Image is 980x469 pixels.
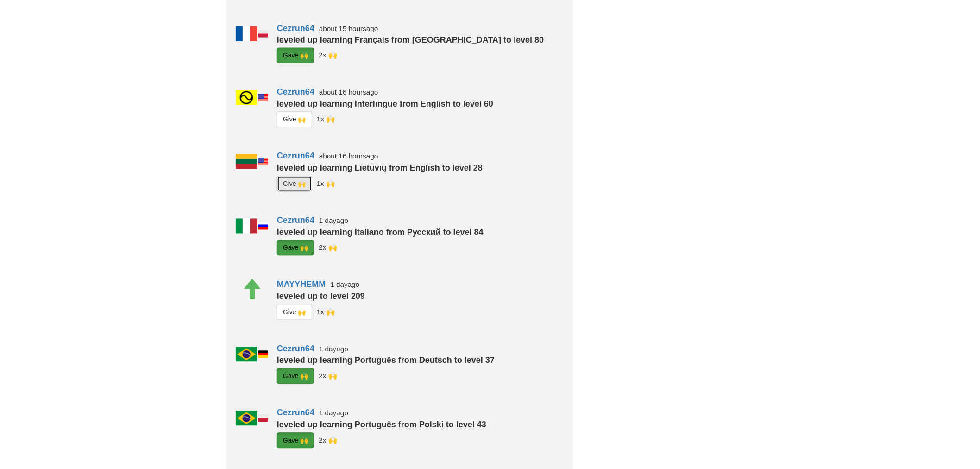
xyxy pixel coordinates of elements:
button: Give 🙌 [277,304,312,320]
button: Gave 🙌 [277,433,314,449]
a: Cezrun64 [277,408,314,418]
small: 1 day ago [319,217,348,225]
small: 1 day ago [330,281,359,289]
small: about 15 hours ago [319,25,378,32]
button: Give 🙌 [277,112,312,127]
button: Gave 🙌 [277,48,314,63]
a: Cezrun64 [277,152,314,161]
button: Gave 🙌 [277,368,314,384]
a: Cezrun64 [277,344,314,354]
small: 1 day ago [319,345,348,353]
strong: leveled up learning Interlingue from English to level 60 [277,100,493,109]
strong: leveled up to level 209 [277,292,365,301]
button: Gave 🙌 [277,240,314,256]
small: about 16 hours ago [319,152,378,160]
a: MAYYHEMM [277,280,326,289]
strong: leveled up learning Lietuvių from English to level 28 [277,164,483,173]
small: 1 day ago [319,409,348,417]
small: LuciusVorenusX<br />CharmingTigress [319,436,337,444]
a: Cezrun64 [277,216,314,225]
small: LuciusVorenusX<br />CharmingTigress [319,244,337,252]
strong: leveled up learning Português from Polski to level 43 [277,420,486,430]
a: Cezrun64 [277,88,314,97]
strong: leveled up learning Português from Deutsch to level 37 [277,356,495,365]
a: Cezrun64 [277,24,314,33]
small: LuciusVorenusX<br />CharmingTigress [319,372,337,380]
strong: leveled up learning Français from [GEOGRAPHIC_DATA] to level 80 [277,35,544,44]
small: about 16 hours ago [319,89,378,96]
button: Give 🙌 [277,176,312,192]
small: LuciusVorenusX<br />CharmingTigress [319,51,337,59]
small: CharmingTigress [317,180,335,188]
small: CharmingTigress [317,308,335,316]
small: CharmingTigress [317,115,335,123]
strong: leveled up learning Italiano from Русский to level 84 [277,228,484,237]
